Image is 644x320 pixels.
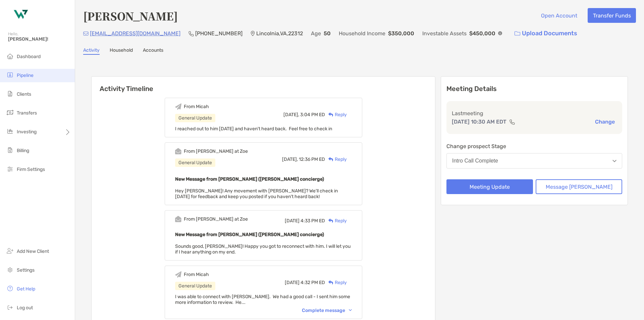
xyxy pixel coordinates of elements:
img: Open dropdown arrow [612,160,616,162]
h4: [PERSON_NAME] [83,8,178,24]
button: Change [593,118,617,125]
b: New Message from [PERSON_NAME] ([PERSON_NAME] concierge) [175,176,324,182]
img: Location Icon [251,31,255,36]
img: Info Icon [498,31,502,35]
div: General Update [175,282,215,290]
img: get-help icon [6,284,14,292]
div: Reply [325,279,347,286]
a: Accounts [143,47,163,55]
img: Reply icon [328,280,333,285]
img: Event icon [175,148,181,154]
span: Billing [17,148,29,153]
button: Intro Call Complete [446,153,622,169]
div: General Update [175,158,215,167]
span: Firm Settings [17,167,45,172]
button: Message [PERSON_NAME] [536,179,622,194]
img: settings icon [6,266,14,274]
span: 4:32 PM ED [301,280,325,285]
span: Transfers [17,110,37,116]
div: Reply [325,156,347,163]
img: communication type [509,119,515,125]
p: [DATE] 10:30 AM EDT [452,118,506,126]
div: Complete message [302,308,352,313]
img: Reply icon [328,157,333,162]
img: pipeline icon [6,71,14,79]
h6: Activity Timeline [92,77,435,93]
span: 3:04 PM ED [300,112,325,118]
img: Chevron icon [349,309,352,311]
p: $350,000 [388,29,414,38]
div: General Update [175,114,215,122]
img: dashboard icon [6,52,14,60]
span: [PERSON_NAME]! [8,36,71,42]
span: Hey [PERSON_NAME]! Any movement with [PERSON_NAME]? We'll check in [DATE] for feedback and keep y... [175,188,338,199]
span: [DATE], [283,112,299,118]
span: Settings [17,267,35,273]
a: Activity [83,47,100,55]
span: Dashboard [17,54,41,59]
div: From Micah [184,104,209,109]
img: Reply icon [328,219,333,223]
img: transfers icon [6,108,14,117]
span: I was able to connect with [PERSON_NAME]. We had a good call - I sent him some more information t... [175,294,350,305]
img: button icon [515,31,520,36]
img: Event icon [175,271,181,278]
p: 50 [324,29,331,38]
div: From Micah [184,272,209,277]
span: [DATE] [285,218,300,224]
span: 12:36 PM ED [299,156,325,162]
div: From [PERSON_NAME] at Zoe [184,216,248,222]
img: Event icon [175,103,181,110]
button: Transfer Funds [588,8,636,23]
img: Email Icon [83,32,89,36]
img: Reply icon [328,112,333,117]
span: Add New Client [17,248,49,254]
b: New Message from [PERSON_NAME] ([PERSON_NAME] concierge) [175,232,324,237]
p: $450,000 [469,29,495,38]
img: clients icon [6,90,14,98]
span: [DATE] [285,280,300,285]
p: Meeting Details [446,85,622,93]
span: I reached out to him [DATE] and haven't heard back. Feel free to check in [175,126,332,132]
a: Upload Documents [510,26,582,41]
span: Sounds good, [PERSON_NAME]! Happy you got to reconnect with him. I will let you if I hear anythin... [175,243,351,255]
img: logout icon [6,303,14,311]
div: From [PERSON_NAME] at Zoe [184,148,248,154]
a: Household [110,47,133,55]
span: [DATE], [282,156,298,162]
div: Intro Call Complete [452,158,498,164]
img: add_new_client icon [6,247,14,255]
img: investing icon [6,127,14,135]
img: Phone Icon [189,31,194,36]
img: Zoe Logo [8,3,32,27]
span: Get Help [17,286,35,292]
span: Clients [17,91,31,97]
span: Pipeline [17,73,34,78]
img: Event icon [175,216,181,222]
p: Age [311,29,321,38]
p: [PHONE_NUMBER] [195,29,243,38]
span: Investing [17,129,37,135]
p: Last meeting [452,109,617,118]
span: Log out [17,305,33,311]
p: Lincolnia , VA , 22312 [256,29,303,38]
div: Reply [325,111,347,118]
button: Open Account [536,8,582,23]
img: billing icon [6,146,14,154]
p: Change prospect Stage [446,142,622,150]
div: Reply [325,217,347,224]
p: [EMAIL_ADDRESS][DOMAIN_NAME] [90,29,180,38]
button: Meeting Update [446,179,533,194]
img: firm-settings icon [6,165,14,173]
p: Investable Assets [422,29,467,38]
span: 4:33 PM ED [301,218,325,224]
p: Household Income [339,29,385,38]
